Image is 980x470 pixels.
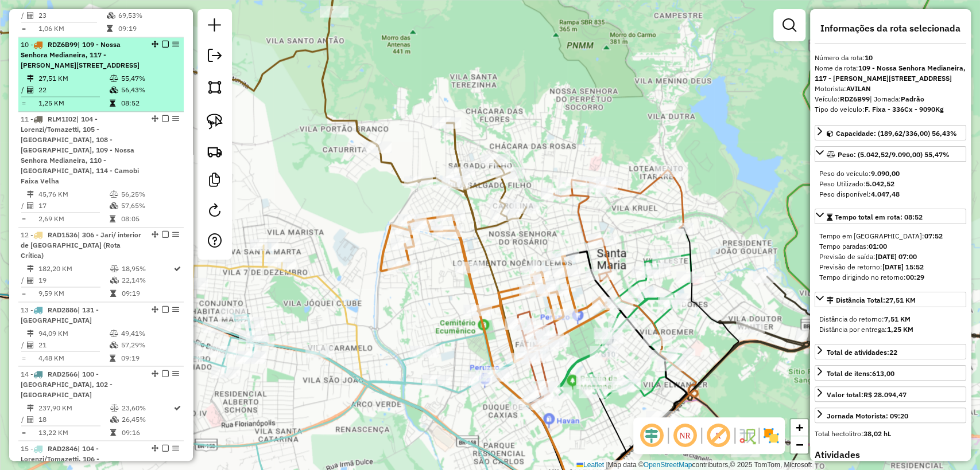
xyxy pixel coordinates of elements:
span: Peso: (5.042,52/9.090,00) 55,47% [838,150,950,159]
i: % de utilização do peso [110,330,118,336]
em: Alterar sequência das rotas [152,305,158,312]
span: RAD2566 [48,369,78,378]
a: Exportar sessão [203,44,226,70]
strong: 10 [865,53,873,62]
span: | 306 - Jari/ interior de [GEOGRAPHIC_DATA] (Rota Crítica) [21,230,141,260]
strong: R$ 28.094,47 [863,390,907,399]
em: Alterar sequência das rotas [152,370,158,377]
span: | 131 - [GEOGRAPHIC_DATA] [21,305,99,324]
a: Distância Total:27,51 KM [815,292,966,307]
td: 57,29% [121,339,179,350]
a: Reroteirizar Sessão [203,199,226,225]
i: Total de Atividades [27,341,34,348]
a: Peso: (5.042,52/9.090,00) 55,47% [815,146,966,162]
strong: AVILAN [846,84,871,93]
span: RAD1536 [48,230,78,239]
strong: 38,02 hL [863,429,891,438]
a: Total de itens:613,00 [815,365,966,381]
strong: [DATE] 07:00 [876,252,917,261]
img: Fluxo de ruas [738,426,756,445]
span: | [606,461,607,469]
em: Alterar sequência das rotas [152,115,158,122]
a: Criar rota [202,139,227,164]
td: 09:19 [121,288,173,299]
span: Capacidade: (189,62/336,00) 56,43% [836,129,957,138]
div: Total de itens: [827,369,894,379]
strong: [DATE] 15:52 [882,263,924,271]
td: 26,45% [121,413,173,425]
td: / [21,200,26,211]
em: Opções [172,444,179,451]
i: % de utilização do peso [110,75,118,82]
img: Selecionar atividades - laço [207,113,223,130]
div: Número da rota: [815,53,966,63]
div: Tipo do veículo: [815,104,966,115]
span: 13 - [21,305,99,324]
strong: F. Fixa - 336Cx - 9090Kg [865,105,944,113]
span: 27,51 KM [885,296,916,304]
span: 10 - [21,40,140,69]
span: 12 - [21,230,141,260]
a: Valor total:R$ 28.094,47 [815,386,966,402]
td: / [21,84,26,96]
i: Total de Atividades [27,12,34,19]
i: Total de Atividades [27,277,34,284]
em: Finalizar rota [162,444,169,451]
a: Nova sessão e pesquisa [203,14,226,40]
div: Motorista: [815,84,966,94]
i: % de utilização da cubagem [110,87,118,93]
strong: 5.042,52 [866,179,894,188]
div: Veículo: [815,94,966,104]
td: 22 [38,84,109,96]
em: Opções [172,305,179,312]
span: Peso do veículo: [819,169,900,178]
img: Criar rota [207,143,223,159]
td: 09:19 [121,352,179,363]
div: Distância Total:27,51 KM [815,310,966,339]
td: 21 [38,339,109,350]
td: 18 [38,413,110,425]
div: Previsão de retorno: [819,262,962,272]
span: RLM1I02 [48,115,76,123]
td: 27,51 KM [38,73,109,84]
a: Total de atividades:22 [815,344,966,359]
td: 2,69 KM [38,213,109,225]
span: | Jornada: [870,95,924,103]
div: Distância por entrega: [819,324,962,335]
div: Nome da rota: [815,63,966,84]
td: 1,25 KM [38,97,109,109]
span: RAD2846 [48,444,78,452]
span: Tempo total em rota: 08:52 [835,213,923,221]
em: Alterar sequência das rotas [152,444,158,451]
i: Total de Atividades [27,87,34,93]
td: 08:52 [121,97,179,109]
span: 14 - [21,369,113,398]
td: 13,22 KM [38,426,110,438]
div: Distância Total: [827,295,916,305]
td: = [21,288,26,299]
td: 18,95% [121,263,173,275]
td: = [21,426,26,438]
a: Exibir filtros [778,14,801,37]
strong: 00:29 [906,273,924,281]
div: Tempo total em rota: 08:52 [815,226,966,287]
td: = [21,23,26,34]
div: Peso: (5.042,52/9.090,00) 55,47% [815,164,966,204]
i: Distância Total [27,404,34,411]
td: 57,65% [121,200,179,211]
a: Zoom in [791,419,808,436]
td: 56,43% [121,84,179,96]
span: | 109 - Nossa Senhora Medianeira, 117 - [PERSON_NAME][STREET_ADDRESS] [21,40,140,69]
td: 55,47% [121,73,179,84]
strong: 22 [889,348,897,357]
img: Selecionar atividades - polígono [207,79,223,95]
em: Opções [172,41,179,48]
td: 09:16 [121,426,173,438]
i: Distância Total [27,330,34,336]
span: Total de atividades: [827,348,897,357]
a: Capacidade: (189,62/336,00) 56,43% [815,125,966,140]
em: Alterar sequência das rotas [152,231,158,238]
td: 1,06 KM [38,23,106,34]
span: | 100 - [GEOGRAPHIC_DATA], 102 - [GEOGRAPHIC_DATA] [21,369,113,398]
div: Peso Utilizado: [819,179,962,189]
